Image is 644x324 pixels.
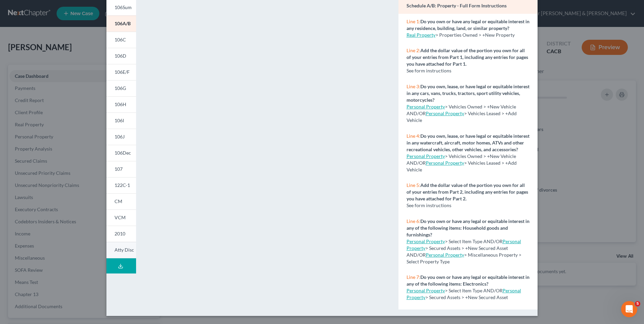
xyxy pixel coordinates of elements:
span: 106J [115,134,125,139]
iframe: Intercom live chat [621,301,637,317]
span: > Select Item Type AND/OR [407,238,503,244]
strong: Add the dollar value of the portion you own for all of your entries from Part 2, including any en... [407,182,528,201]
span: 106I [115,118,124,123]
span: > Vehicles Leased > +Add Vehicle [407,160,517,172]
a: Atty Disc [106,242,136,258]
span: > Vehicles Owned > +New Vehicle AND/OR [407,104,516,116]
a: 106H [106,96,136,112]
span: 5 [635,301,640,306]
span: See form instructions [407,202,451,208]
span: 106E/F [115,69,130,75]
strong: Do you own or have any legal or equitable interest in any of the following items: Household goods... [407,218,529,237]
a: 106E/F [106,64,136,80]
span: Line 1: [407,19,420,24]
span: > Miscellaneous Property > Select Property Type [407,252,521,264]
span: See form instructions [407,68,451,73]
a: Personal Property [407,238,521,251]
a: Personal Property [426,252,464,258]
a: 107 [106,161,136,177]
a: Personal Property [407,104,445,109]
span: CM [115,198,122,204]
span: 107 [115,166,123,172]
a: 106C [106,32,136,48]
a: CM [106,193,136,209]
a: 106Dec [106,145,136,161]
a: Personal Property [426,110,464,116]
span: VCM [115,215,126,220]
span: 106Dec [115,150,131,156]
a: 106I [106,112,136,129]
span: 106D [115,53,126,59]
span: Atty Disc [115,247,134,253]
a: Real Property [407,32,436,38]
span: 106Sum [115,4,132,10]
a: 106J [106,129,136,145]
strong: Do you own, lease, or have legal or equitable interest in any cars, vans, trucks, tractors, sport... [407,84,529,103]
strong: Do you own or have any legal or equitable interest in any residence, building, land, or similar p... [407,19,529,31]
span: 106G [115,85,126,91]
span: Line 5: [407,182,420,188]
span: 2010 [115,231,125,236]
a: 122C-1 [106,177,136,193]
span: > Vehicles Leased > +Add Vehicle [407,110,517,123]
a: 106D [106,48,136,64]
strong: Schedule A/B: Property - Full Form Instructions [407,3,507,8]
a: Personal Property [407,153,445,159]
span: 106A/B [115,21,131,26]
a: 106A/B [106,15,136,32]
span: Line 6: [407,218,420,224]
span: > Secured Assets > +New Secured Asset AND/OR [407,238,521,258]
strong: Do you own or have any legal or equitable interest in any of the following items: Electronics? [407,274,529,287]
span: Line 2: [407,47,420,53]
span: Line 7: [407,274,420,280]
a: Personal Property [407,238,445,244]
span: 122C-1 [115,182,130,188]
a: Personal Property [426,160,464,166]
span: Line 3: [407,84,420,89]
span: 106H [115,101,126,107]
span: > Properties Owned > +New Property [436,32,515,38]
strong: Do you own, lease, or have legal or equitable interest in any watercraft, aircraft, motor homes, ... [407,133,529,152]
span: > Vehicles Owned > +New Vehicle AND/OR [407,153,516,166]
a: 106G [106,80,136,96]
a: Personal Property [407,288,445,293]
a: 2010 [106,226,136,242]
strong: Add the dollar value of the portion you own for all of your entries from Part 1, including any en... [407,47,528,67]
a: VCM [106,209,136,226]
span: 106C [115,37,126,42]
span: Line 4: [407,133,420,139]
span: > Select Item Type AND/OR [407,288,503,293]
